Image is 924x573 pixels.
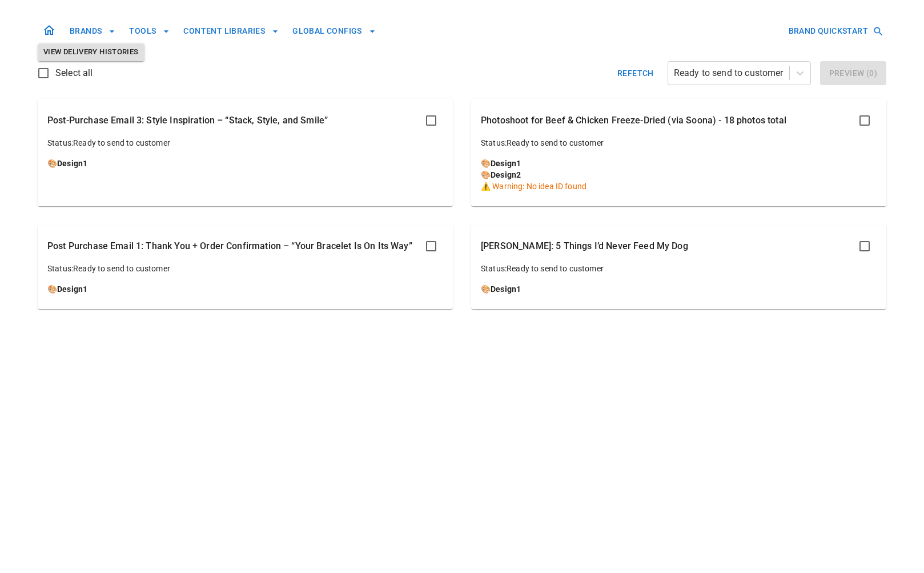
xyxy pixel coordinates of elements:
a: Design1 [491,285,521,294]
p: [PERSON_NAME]: 5 Things I’d Never Feed My Dog [481,239,688,253]
p: Post Purchase Email 1: Thank You + Order Confirmation – “Your Bracelet Is On Its Way” [47,239,412,253]
button: Refetch [613,61,658,85]
button: CONTENT LIBRARIES [179,21,283,42]
p: 🎨 [481,158,877,169]
p: 🎨 [481,169,877,181]
p: Status: Ready to send to customer [481,263,877,274]
button: View Delivery Histories [38,43,144,61]
a: Design1 [57,285,87,294]
span: Select all [55,66,93,80]
p: 🎨 [47,283,443,295]
p: Status: Ready to send to customer [481,137,877,149]
a: Design1 [57,159,87,168]
p: Status: Ready to send to customer [47,263,443,274]
p: ⚠️ Warning: No idea ID found [481,181,877,192]
button: TOOLS [124,21,174,42]
p: Photoshoot for Beef & Chicken Freeze-Dried (via Soona) - 18 photos total [481,114,786,127]
p: Status: Ready to send to customer [47,137,443,149]
a: Design1 [491,159,521,168]
button: BRANDS [65,21,120,42]
p: 🎨 [481,283,877,295]
p: 🎨 [47,158,443,169]
button: GLOBAL CONFIGS [288,21,380,42]
a: Design2 [491,170,521,179]
p: Post-Purchase Email 3: Style Inspiration – “Stack, Style, and Smile” [47,114,328,127]
button: BRAND QUICKSTART [784,21,886,42]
